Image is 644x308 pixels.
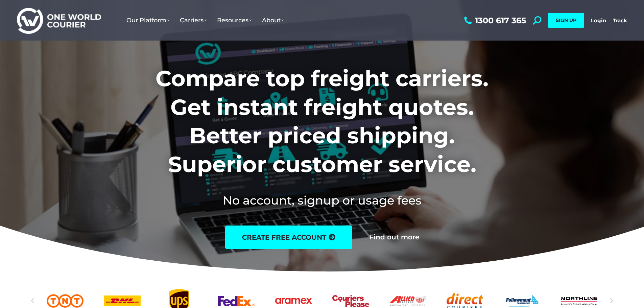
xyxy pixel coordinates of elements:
a: Carriers [175,10,212,31]
h2: No account, signup or usage fees [111,192,533,209]
a: About [257,10,289,31]
a: 1300 617 365 [462,16,526,25]
a: Track [613,17,627,24]
h1: Compare top freight carriers. Get instant freight quotes. Better priced shipping. Superior custom... [111,64,533,179]
span: About [262,17,284,24]
span: Resources [217,17,252,24]
a: Find out more [369,234,419,241]
span: SIGN UP [556,17,576,23]
span: Our Platform [126,17,170,24]
a: SIGN UP [548,13,584,28]
a: Resources [212,10,257,31]
a: Our Platform [121,10,175,31]
img: One World Courier [17,7,101,34]
span: Carriers [180,17,207,24]
a: create free account [225,226,352,249]
a: Login [591,17,606,24]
